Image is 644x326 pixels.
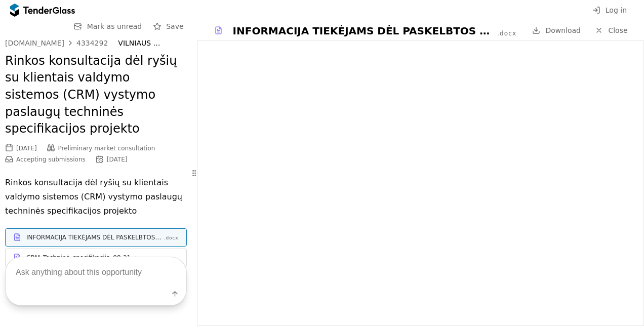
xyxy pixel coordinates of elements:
span: Download [545,26,581,34]
a: Download [529,24,584,37]
p: Rinkos konsultacija dėl ryšių su klientais valdymo sistemos (CRM) vystymo paslaugų techninės spec... [5,176,187,218]
a: Close [589,24,634,37]
span: Accepting submissions [16,156,86,163]
div: INFORMACIJA TIEKĖJAMS DĖL PASKELBTOS TECHNINĖS SPECIFIKACIJOS [26,233,163,241]
div: [DATE] [16,145,37,152]
button: Mark as unread [71,20,145,33]
div: 4334292 [76,39,108,47]
span: Preliminary market consultation [58,145,155,152]
div: VILNIAUS MIESTO SAVIVALDYBĖS ADMINISTRACIJA [118,39,176,48]
span: Mark as unread [87,22,142,30]
button: Log in [589,4,630,17]
a: INFORMACIJA TIEKĖJAMS DĖL PASKELBTOS TECHNINĖS SPECIFIKACIJOS.docx [5,228,187,247]
span: Save [166,22,183,30]
button: Save [150,20,186,33]
div: .docx [497,29,516,38]
div: [DATE] [107,156,128,163]
h2: Rinkos konsultacija dėl ryšių su klientais valdymo sistemos (CRM) vystymo paslaugų techninės spec... [5,53,187,138]
div: [DOMAIN_NAME] [5,39,64,47]
span: Log in [606,6,627,14]
div: .docx [164,235,179,241]
a: [DOMAIN_NAME]4334292 [5,39,108,47]
span: Close [608,26,627,34]
div: INFORMACIJA TIEKĖJAMS DĖL PASKELBTOS TECHNINĖS SPECIFIKACIJOS [233,24,496,38]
